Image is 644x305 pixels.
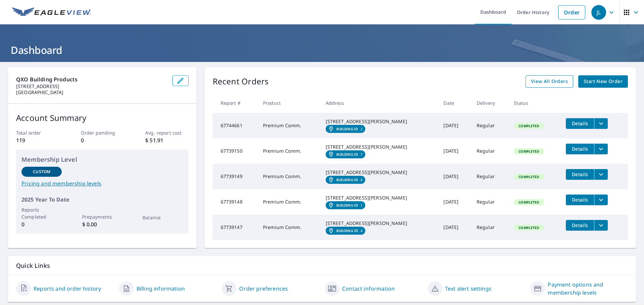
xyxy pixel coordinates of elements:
[336,152,358,156] em: Building ID
[326,150,366,158] a: Building ID7
[336,229,358,233] em: Building ID
[594,220,608,231] button: filesDropdownBtn-67739147
[558,5,585,19] a: Order
[570,120,590,127] span: Details
[326,227,366,235] a: Building ID4
[584,77,623,86] span: Start New Order
[326,176,366,184] a: Building ID6
[508,93,560,113] th: Status
[21,179,183,187] a: Pricing and membership levels
[326,144,433,150] div: [STREET_ADDRESS][PERSON_NAME]
[21,155,183,164] p: Membership Level
[594,144,608,154] button: filesDropdownBtn-67739150
[258,164,320,189] td: Premium Comm.
[566,144,594,154] button: detailsBtn-67739150
[213,215,258,240] td: 67739147
[326,220,433,227] div: [STREET_ADDRESS][PERSON_NAME]
[145,136,188,144] p: $ 51.91
[471,215,508,240] td: Regular
[548,281,628,297] a: Payment options and membership levels
[526,75,573,88] a: View All Orders
[16,75,167,83] p: QXO Building Products
[471,93,508,113] th: Delivery
[570,197,590,203] span: Details
[16,89,167,95] p: [GEOGRAPHIC_DATA]
[438,164,471,189] td: [DATE]
[566,118,594,129] button: detailsBtn-67744661
[213,75,269,88] p: Recent Orders
[258,215,320,240] td: Premium Comm.
[258,189,320,215] td: Premium Comm.
[258,138,320,164] td: Premium Comm.
[82,213,122,220] p: Prepayments
[438,215,471,240] td: [DATE]
[326,118,433,125] div: [STREET_ADDRESS][PERSON_NAME]
[326,169,433,176] div: [STREET_ADDRESS][PERSON_NAME]
[12,7,91,17] img: EV Logo
[336,178,358,182] em: Building ID
[336,203,358,207] em: Building ID
[515,174,543,179] span: Completed
[438,189,471,215] td: [DATE]
[34,285,101,293] a: Reports and order history
[566,169,594,180] button: detailsBtn-67739149
[258,113,320,138] td: Premium Comm.
[471,138,508,164] td: Regular
[570,171,590,177] span: Details
[21,206,62,220] p: Reports Completed
[342,285,395,293] a: Contact information
[137,285,185,293] a: Billing information
[471,113,508,138] td: Regular
[239,285,288,293] a: Order preferences
[16,129,59,136] p: Total order
[21,196,183,204] p: 2025 Year To Date
[594,118,608,129] button: filesDropdownBtn-67744661
[336,127,358,131] em: Building ID
[33,169,50,175] p: Custom
[326,195,433,201] div: [STREET_ADDRESS][PERSON_NAME]
[566,195,594,205] button: detailsBtn-67739148
[578,75,628,88] a: Start New Order
[594,169,608,180] button: filesDropdownBtn-67739149
[471,164,508,189] td: Regular
[258,93,320,113] th: Product
[515,225,543,230] span: Completed
[320,93,438,113] th: Address
[213,164,258,189] td: 67739149
[21,220,62,228] p: 0
[326,125,366,133] a: Building ID2
[594,195,608,205] button: filesDropdownBtn-67739148
[16,261,628,270] p: Quick Links
[471,189,508,215] td: Regular
[445,285,491,293] a: Text alert settings
[16,83,167,89] p: [STREET_ADDRESS]
[438,93,471,113] th: Date
[213,113,258,138] td: 67744661
[515,124,543,128] span: Completed
[145,129,188,136] p: Avg. report cost
[570,146,590,152] span: Details
[16,112,189,124] p: Account Summary
[438,113,471,138] td: [DATE]
[213,138,258,164] td: 67739150
[8,43,636,57] h1: Dashboard
[515,200,543,205] span: Completed
[81,129,124,136] p: Order pending
[213,93,258,113] th: Report #
[531,77,568,86] span: View All Orders
[570,222,590,228] span: Details
[213,189,258,215] td: 67739148
[326,201,366,209] a: Building ID1
[591,5,606,20] div: JL
[81,136,124,144] p: 0
[16,136,59,144] p: 119
[143,214,183,221] p: Balance
[515,149,543,154] span: Completed
[566,220,594,231] button: detailsBtn-67739147
[82,220,122,228] p: $ 0.00
[438,138,471,164] td: [DATE]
